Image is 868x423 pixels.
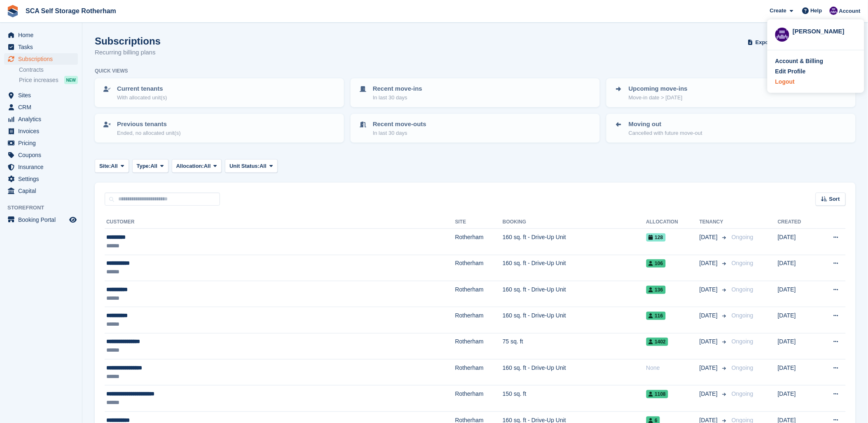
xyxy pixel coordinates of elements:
[503,216,646,229] th: Booking
[700,311,719,320] span: [DATE]
[137,162,151,170] span: Type:
[4,89,78,101] a: menu
[18,125,68,137] span: Invoices
[373,120,426,129] p: Recent move-outs
[839,7,861,15] span: Account
[176,162,204,170] span: Allocation:
[700,259,719,268] span: [DATE]
[455,333,503,359] td: Rotherham
[18,29,68,41] span: Home
[18,89,68,101] span: Sites
[503,229,646,255] td: 160 sq. ft - Drive-Up Unit
[4,173,78,185] a: menu
[4,149,78,161] a: menu
[4,113,78,125] a: menu
[18,137,68,149] span: Pricing
[18,101,68,113] span: CRM
[646,312,666,320] span: 116
[64,76,78,84] div: NEW
[132,159,168,173] button: Type: All
[150,162,157,170] span: All
[18,161,68,173] span: Insurance
[4,41,78,53] a: menu
[646,364,700,372] div: None
[117,129,181,137] p: Ended, no allocated unit(s)
[746,35,782,49] button: Export
[351,115,599,142] a: Recent move-outs In last 30 days
[95,159,129,173] button: Site: All
[778,281,817,307] td: [DATE]
[700,285,719,294] span: [DATE]
[732,312,753,319] span: Ongoing
[204,162,211,170] span: All
[775,67,856,76] a: Edit Profile
[700,337,719,346] span: [DATE]
[373,129,426,137] p: In last 30 days
[4,29,78,41] a: menu
[778,360,817,385] td: [DATE]
[4,101,78,113] a: menu
[455,229,503,255] td: Rotherham
[503,281,646,307] td: 160 sq. ft - Drive-Up Unit
[732,338,753,345] span: Ongoing
[503,307,646,333] td: 160 sq. ft - Drive-Up Unit
[7,204,82,212] span: Storefront
[646,286,666,294] span: 136
[503,385,646,411] td: 150 sq. ft
[629,129,702,137] p: Cancelled with future move-out
[732,234,753,240] span: Ongoing
[646,233,666,242] span: 128
[732,286,753,293] span: Ongoing
[778,307,817,333] td: [DATE]
[95,35,161,47] h1: Subscriptions
[778,333,817,359] td: [DATE]
[607,115,855,142] a: Moving out Cancelled with future move-out
[4,125,78,137] a: menu
[455,307,503,333] td: Rotherham
[732,364,753,371] span: Ongoing
[18,41,68,53] span: Tasks
[4,161,78,173] a: menu
[4,137,78,149] a: menu
[629,120,702,129] p: Moving out
[225,159,277,173] button: Unit Status: All
[775,78,856,86] a: Logout
[646,338,669,346] span: 1402
[811,7,822,15] span: Help
[351,79,599,106] a: Recent move-ins In last 30 days
[455,281,503,307] td: Rotherham
[18,173,68,185] span: Settings
[96,115,343,142] a: Previous tenants Ended, no allocated unit(s)
[775,28,789,42] img: Kelly Neesham
[775,57,856,66] a: Account & Billing
[18,185,68,197] span: Capital
[732,390,753,397] span: Ongoing
[775,78,795,86] div: Logout
[19,75,78,85] a: Price increases NEW
[629,94,688,102] p: Move-in date > [DATE]
[646,216,700,229] th: Allocation
[18,149,68,161] span: Coupons
[18,113,68,125] span: Analytics
[775,67,806,76] div: Edit Profile
[756,38,772,47] span: Export
[700,233,719,242] span: [DATE]
[455,360,503,385] td: Rotherham
[18,53,68,65] span: Subscriptions
[778,216,817,229] th: Created
[700,216,728,229] th: Tenancy
[829,195,840,203] span: Sort
[830,7,838,15] img: Kelly Neesham
[646,259,666,268] span: 106
[503,255,646,281] td: 160 sq. ft - Drive-Up Unit
[455,385,503,411] td: Rotherham
[775,57,824,66] div: Account & Billing
[4,185,78,197] a: menu
[646,390,669,398] span: 1108
[117,84,167,94] p: Current tenants
[700,364,719,372] span: [DATE]
[778,255,817,281] td: [DATE]
[4,53,78,65] a: menu
[105,216,455,229] th: Customer
[260,162,267,170] span: All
